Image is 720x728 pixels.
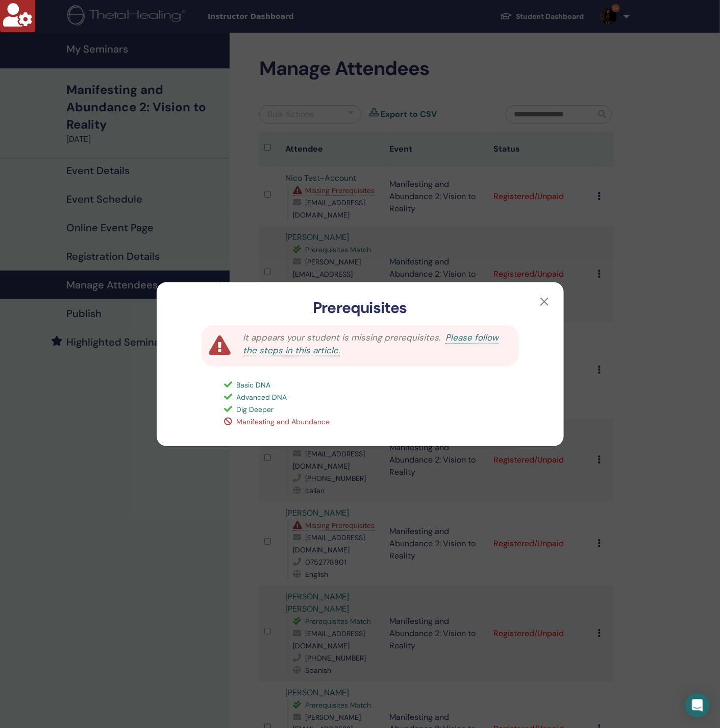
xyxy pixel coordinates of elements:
[173,299,548,317] h3: Prerequisites
[243,332,440,343] span: It appears your student is missing prerequisites.
[237,393,287,402] span: Advanced DNA
[685,693,710,718] div: Open Intercom Messenger
[237,380,271,390] span: Basic DNA
[237,417,330,426] span: Manifesting and Abundance
[237,405,274,414] span: Dig Deeper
